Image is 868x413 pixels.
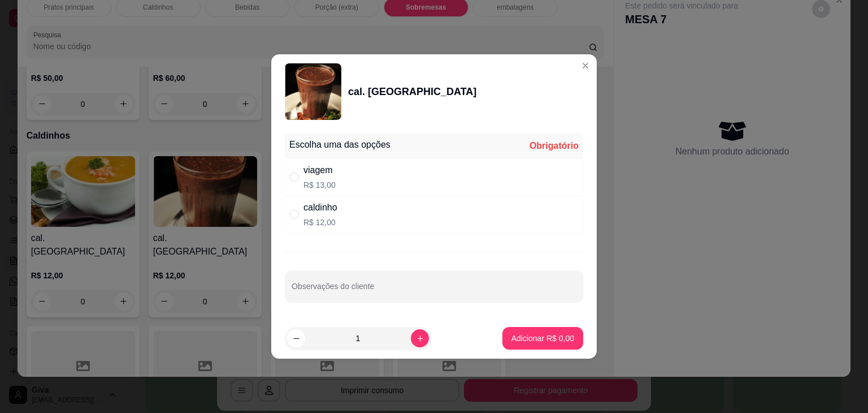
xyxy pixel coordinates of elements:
[348,84,476,100] div: cal. [GEOGRAPHIC_DATA]
[411,329,429,347] button: increase-product-quantity
[303,217,337,228] p: R$ 12,00
[502,327,583,350] button: Adicionar R$ 0,00
[285,63,341,120] img: product-image
[303,201,337,214] div: caldinho
[530,139,579,153] div: Obrigatório
[303,164,336,177] div: viagem
[576,57,594,75] button: Close
[511,333,574,344] p: Adicionar R$ 0,00
[289,138,390,152] div: Escolha uma das opções
[287,329,305,347] button: decrease-product-quantity
[303,179,336,191] p: R$ 13,00
[292,285,576,296] input: Observações do cliente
